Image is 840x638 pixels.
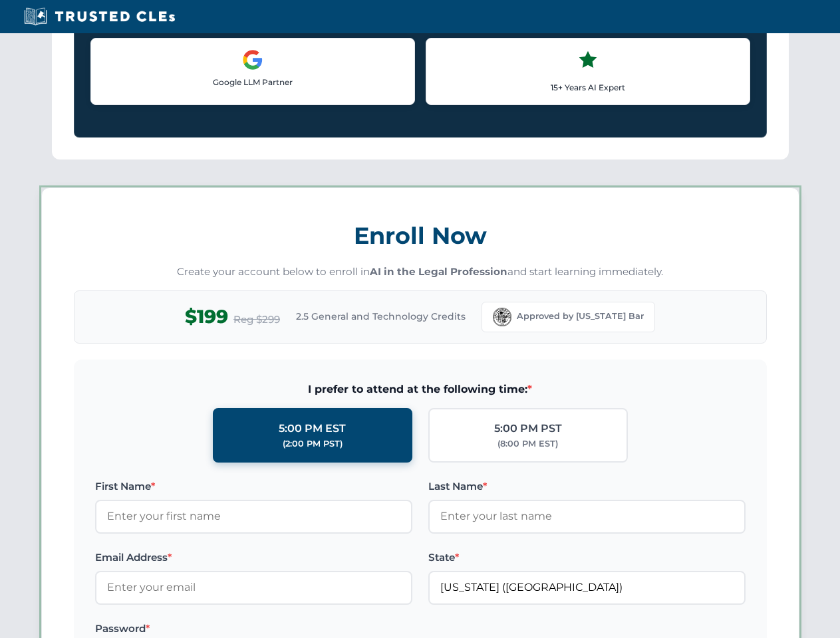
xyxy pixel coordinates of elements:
label: Last Name [428,478,746,494]
span: I prefer to attend at the following time: [95,381,746,398]
label: First Name [95,478,412,494]
label: Password [95,621,412,637]
span: Approved by [US_STATE] Bar [517,310,644,323]
p: 15+ Years AI Expert [437,81,739,94]
img: Google [242,49,263,70]
label: State [428,550,746,566]
div: 5:00 PM EST [279,420,346,437]
div: (8:00 PM EST) [497,437,558,451]
span: Reg $299 [233,312,280,328]
div: (2:00 PM PST) [283,437,343,451]
p: Create your account below to enroll in and start learning immediately. [74,265,767,280]
input: Enter your first name [95,500,412,533]
input: Florida (FL) [428,571,746,604]
span: $199 [185,302,228,332]
strong: AI in the Legal Profession [370,265,507,278]
label: Email Address [95,550,412,566]
p: Google LLM Partner [102,76,404,88]
input: Enter your last name [428,500,746,533]
img: Trusted CLEs [20,7,179,27]
input: Enter your email [95,571,412,604]
span: 2.5 General and Technology Credits [296,309,466,324]
h3: Enroll Now [74,215,767,257]
div: 5:00 PM PST [494,420,562,437]
img: Florida Bar [493,308,511,326]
